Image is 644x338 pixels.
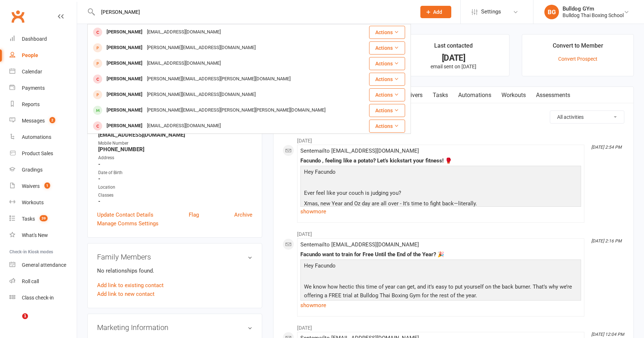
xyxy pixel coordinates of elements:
div: Reports [22,101,40,107]
a: Assessments [531,87,575,104]
a: Tasks 39 [9,211,77,227]
button: Actions [369,26,405,39]
div: Date of Birth [98,169,252,176]
div: Last contacted [434,41,473,54]
p: Hey Facundo [302,168,579,178]
a: Dashboard [9,31,77,47]
div: Roll call [22,278,39,284]
p: We know how hectic this time of year can get, and it’s easy to put yourself on the back burner. T... [302,282,579,302]
li: [DATE] [283,320,624,332]
a: People [9,47,77,64]
div: [PERSON_NAME] [104,27,145,37]
div: [PERSON_NAME][EMAIL_ADDRESS][DOMAIN_NAME] [145,43,258,53]
span: 1 [44,182,50,189]
a: What's New [9,227,77,244]
div: Facundo , feeling like a potato? Let’s kickstart your fitness! 🥊 [300,158,581,164]
div: [EMAIL_ADDRESS][DOMAIN_NAME] [145,27,223,37]
a: Automations [9,129,77,145]
button: Actions [369,41,405,55]
div: Facundo want to train for Free Until the End of the Year? 🎉 [300,252,581,258]
input: Search... [96,7,411,17]
a: Workouts [496,87,531,104]
a: Tasks [428,87,453,104]
span: 39 [40,215,48,221]
button: Actions [369,104,405,117]
i: [DATE] 12:04 PM [591,332,624,337]
a: show more [300,206,581,217]
a: Archive [234,210,252,219]
a: Gradings [9,162,77,178]
div: [PERSON_NAME] [104,121,145,131]
p: email sent on [DATE] [404,64,503,69]
div: Messages [22,118,45,124]
strong: [PHONE_NUMBER] [98,146,252,153]
div: Address [98,154,252,161]
div: Tasks [22,216,35,222]
a: Class kiosk mode [9,290,77,306]
a: Product Sales [9,145,77,162]
div: Class check-in [22,295,54,301]
p: No relationships found. [97,266,252,275]
strong: - [98,198,252,205]
a: Waivers 1 [9,178,77,194]
div: General attendance [22,262,66,268]
a: Messages 2 [9,113,77,129]
a: Update Contact Details [97,210,153,219]
a: show more [300,300,581,310]
div: Bulldog Thai Boxing School [563,12,624,19]
div: Gradings [22,167,43,173]
a: Flag [189,210,199,219]
li: [DATE] [283,226,624,238]
button: Actions [369,73,405,86]
p: Xmas, new Year and Oz day are all over - It’s time to fight back—literally. [302,199,579,210]
div: Convert to Member [553,41,603,54]
p: Hey Facundo [302,261,579,272]
div: Mobile Number [98,140,252,147]
div: Product Sales [22,150,53,156]
div: Payments [22,85,45,91]
div: What's New [22,232,48,238]
a: Automations [453,87,496,104]
div: Classes [98,192,252,199]
button: Add [420,6,451,18]
span: Add [433,9,442,15]
a: Payments [9,80,77,96]
a: Convert Prospect [558,56,597,62]
button: Actions [369,88,405,101]
div: [DATE] [404,54,503,62]
strong: - [98,161,252,168]
span: 2 [49,117,55,123]
a: Waivers [397,87,428,104]
div: [PERSON_NAME] [104,89,145,100]
div: Workouts [22,200,44,205]
div: Bulldog GYm [563,5,624,12]
div: [PERSON_NAME] [104,74,145,84]
h3: Marketing Information [97,323,252,331]
span: Sent email to [EMAIL_ADDRESS][DOMAIN_NAME] [300,241,419,248]
div: [PERSON_NAME][EMAIL_ADDRESS][DOMAIN_NAME] [145,89,258,100]
iframe: Intercom live chat [7,313,25,331]
i: [DATE] 2:16 PM [591,238,621,244]
a: Add link to new contact [97,290,155,298]
a: Add link to existing contact [97,281,164,290]
div: [PERSON_NAME] [104,43,145,53]
a: General attendance kiosk mode [9,257,77,273]
a: Manage Comms Settings [97,219,159,228]
div: Dashboard [22,36,47,42]
a: Calendar [9,64,77,80]
h3: Activity [283,110,624,122]
span: 1 [22,313,28,319]
div: Calendar [22,69,42,75]
div: [PERSON_NAME][EMAIL_ADDRESS][PERSON_NAME][DOMAIN_NAME] [145,74,293,84]
i: [DATE] 2:54 PM [591,145,621,150]
button: Actions [369,120,405,133]
li: [DATE] [283,133,624,145]
div: [PERSON_NAME] [104,58,145,69]
div: [PERSON_NAME] [104,105,145,116]
div: Waivers [22,183,40,189]
a: Reports [9,96,77,113]
span: Sent email to [EMAIL_ADDRESS][DOMAIN_NAME] [300,148,419,154]
div: Automations [22,134,51,140]
button: Actions [369,57,405,70]
div: BG [544,5,559,19]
